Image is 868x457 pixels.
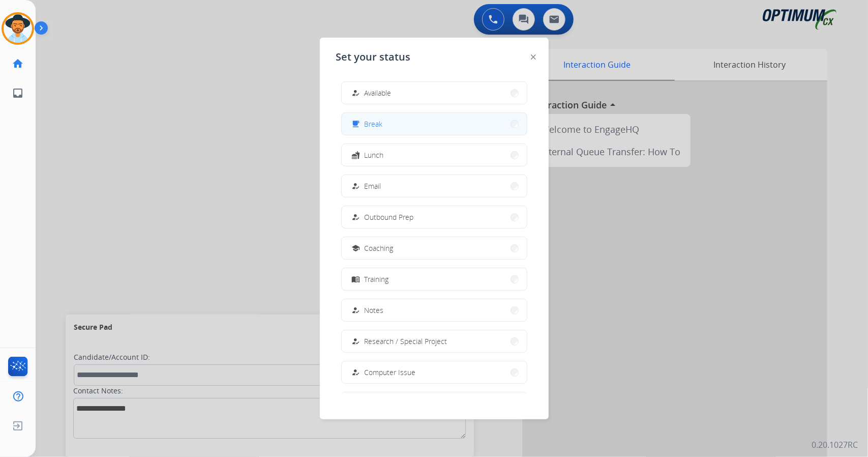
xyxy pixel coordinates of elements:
[342,144,527,166] button: Lunch
[365,305,384,316] span: Notes
[336,50,411,64] span: Set your status
[351,337,360,346] mat-icon: how_to_reg
[342,175,527,197] button: Email
[365,243,394,253] span: Coaching
[12,87,24,99] mat-icon: inbox
[365,181,381,191] span: Email
[365,367,416,378] span: Computer Issue
[351,182,360,190] mat-icon: how_to_reg
[342,330,527,352] button: Research / Special Project
[531,54,536,60] img: close-button
[342,206,527,228] button: Outbound Prep
[365,119,383,129] span: Break
[342,268,527,290] button: Training
[351,244,360,252] mat-icon: school
[365,212,414,222] span: Outbound Prep
[812,439,858,451] p: 0.20.1027RC
[342,237,527,259] button: Coaching
[351,213,360,221] mat-icon: how_to_reg
[365,150,384,160] span: Lunch
[351,151,360,159] mat-icon: fastfood
[351,120,360,128] mat-icon: free_breakfast
[4,14,32,43] img: avatar
[351,275,360,283] mat-icon: menu_book
[342,361,527,383] button: Computer Issue
[342,82,527,104] button: Available
[365,336,447,347] span: Research / Special Project
[342,113,527,135] button: Break
[365,274,389,284] span: Training
[351,306,360,315] mat-icon: how_to_reg
[12,58,24,70] mat-icon: home
[365,88,392,98] span: Available
[342,299,527,321] button: Notes
[342,392,527,414] button: Internet Issue
[351,89,360,97] mat-icon: how_to_reg
[351,368,360,377] mat-icon: how_to_reg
